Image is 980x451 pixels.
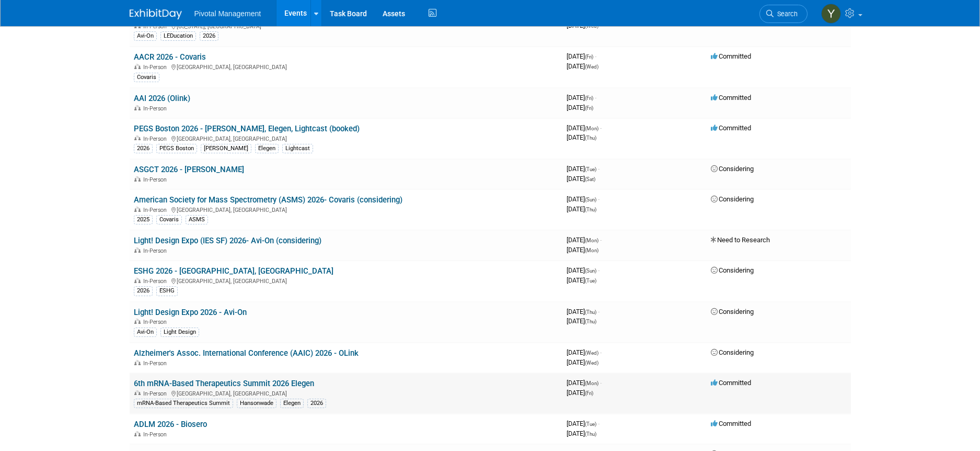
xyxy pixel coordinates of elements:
[585,135,596,141] span: (Thu)
[567,276,596,284] span: [DATE]
[567,420,599,427] span: [DATE]
[255,144,279,153] div: Elegen
[711,94,751,102] span: Committed
[585,95,593,101] span: (Fri)
[598,266,599,274] span: -
[201,144,251,153] div: [PERSON_NAME]
[134,62,558,71] div: [GEOGRAPHIC_DATA], [GEOGRAPHIC_DATA]
[711,52,751,60] span: Committed
[567,175,595,183] span: [DATE]
[567,317,596,325] span: [DATE]
[567,389,593,397] span: [DATE]
[567,358,598,366] span: [DATE]
[567,308,599,315] span: [DATE]
[200,31,218,41] div: 2026
[567,195,599,203] span: [DATE]
[567,266,599,274] span: [DATE]
[585,268,596,274] span: (Sun)
[143,431,170,438] span: In-Person
[160,31,196,41] div: LEDucation
[711,236,770,244] span: Need to Research
[134,176,141,182] img: In-Person Event
[711,420,751,427] span: Committed
[143,136,170,142] span: In-Person
[130,9,182,19] img: ExhibitDay
[134,195,402,205] a: American Society for Mass Spectrometry (ASMS) 2026- Covaris (considering)
[585,105,593,111] span: (Fri)
[711,165,754,173] span: Considering
[143,207,170,213] span: In-Person
[134,236,321,245] a: Light! Design Expo (IES SF) 2026- Avi-On (considering)
[134,278,141,283] img: In-Person Event
[600,124,602,132] span: -
[567,133,596,141] span: [DATE]
[595,52,596,60] span: -
[134,105,141,110] img: In-Person Event
[134,64,141,69] img: In-Person Event
[143,278,170,285] span: In-Person
[134,207,141,212] img: In-Person Event
[567,94,596,102] span: [DATE]
[598,308,599,315] span: -
[585,421,596,427] span: (Tue)
[134,144,153,153] div: 2026
[134,399,233,408] div: mRNA-Based Therapeutics Summit
[134,379,314,388] a: 6th mRNA-Based Therapeutics Summit 2026 Elegen
[711,379,751,387] span: Committed
[134,124,360,133] a: PEGS Boston 2026 - [PERSON_NAME], Elegen, Lightcast (booked)
[585,54,593,60] span: (Fri)
[567,379,602,387] span: [DATE]
[134,215,153,224] div: 2025
[598,195,599,203] span: -
[585,64,598,70] span: (Wed)
[585,390,593,396] span: (Fri)
[134,31,157,41] div: Avi-On
[585,247,598,253] span: (Mon)
[282,144,313,153] div: Lightcast
[585,207,596,212] span: (Thu)
[598,165,599,173] span: -
[585,350,598,356] span: (Wed)
[134,136,141,141] img: In-Person Event
[307,399,326,408] div: 2026
[134,389,558,397] div: [GEOGRAPHIC_DATA], [GEOGRAPHIC_DATA]
[585,23,598,29] span: (Wed)
[711,266,754,274] span: Considering
[567,165,599,173] span: [DATE]
[156,286,178,296] div: ESHG
[143,247,170,254] span: In-Person
[134,319,141,324] img: In-Person Event
[186,215,208,224] div: ASMS
[156,215,182,224] div: Covaris
[600,348,602,356] span: -
[567,430,596,437] span: [DATE]
[143,64,170,71] span: In-Person
[585,197,596,202] span: (Sun)
[143,105,170,112] span: In-Person
[134,276,558,285] div: [GEOGRAPHIC_DATA], [GEOGRAPHIC_DATA]
[567,124,602,132] span: [DATE]
[600,236,602,244] span: -
[567,236,602,244] span: [DATE]
[585,176,595,182] span: (Sat)
[567,205,596,213] span: [DATE]
[143,176,170,183] span: In-Person
[134,266,333,276] a: ESHG 2026 - [GEOGRAPHIC_DATA], [GEOGRAPHIC_DATA]
[156,144,197,153] div: PEGS Boston
[134,328,157,337] div: Avi-On
[585,431,596,437] span: (Thu)
[585,319,596,324] span: (Thu)
[711,348,754,356] span: Considering
[821,4,841,24] img: Yen Wolf
[280,399,304,408] div: Elegen
[134,52,206,62] a: AACR 2026 - Covaris
[134,205,558,213] div: [GEOGRAPHIC_DATA], [GEOGRAPHIC_DATA]
[567,52,596,60] span: [DATE]
[711,195,754,203] span: Considering
[134,73,159,82] div: Covaris
[134,431,141,436] img: In-Person Event
[585,380,598,386] span: (Mon)
[567,21,598,29] span: [DATE]
[585,278,596,284] span: (Tue)
[585,166,596,172] span: (Tue)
